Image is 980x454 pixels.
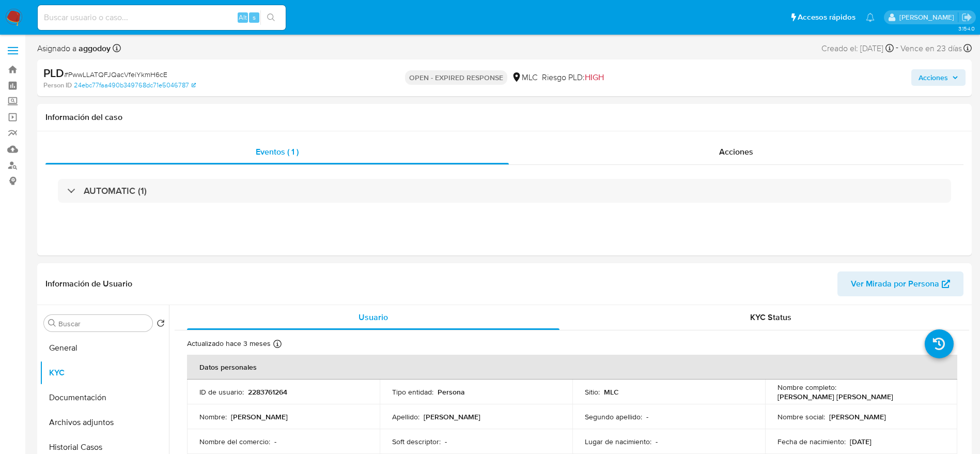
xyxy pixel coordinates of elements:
[961,12,972,23] a: Salir
[851,271,939,296] span: Ver Mirada por Persona
[58,179,951,203] div: AUTOMATIC (1)
[45,279,132,289] h1: Información de Usuario
[40,336,169,360] button: General
[64,69,167,80] span: # PwwLLATQFJQacVfeiYkmH6cE
[798,12,855,23] span: Accesos rápidos
[438,387,465,397] p: Persona
[359,311,388,323] span: Usuario
[274,437,276,446] p: -
[392,437,441,446] p: Soft descriptor :
[157,319,165,330] button: Volver al orden por defecto
[585,387,600,397] p: Sitio :
[256,146,299,158] span: Eventos ( 1 )
[585,437,651,446] p: Lugar de nacimiento :
[896,41,898,55] span: -
[777,383,836,392] p: Nombre completo :
[585,412,642,421] p: Segundo apellido :
[45,112,963,123] h1: Información del caso
[604,387,619,397] p: MLC
[38,11,286,24] input: Buscar usuario o caso...
[777,412,825,421] p: Nombre social :
[48,319,56,327] button: Buscar
[43,65,64,81] b: PLD
[37,43,111,54] span: Asignado a
[750,311,791,323] span: KYC Status
[40,410,169,435] button: Archivos adjuntos
[58,319,148,328] input: Buscar
[646,412,648,421] p: -
[392,412,419,421] p: Apellido :
[542,72,604,83] span: Riesgo PLD:
[777,392,893,401] p: [PERSON_NAME] [PERSON_NAME]
[899,12,958,22] p: agustina.godoy@mercadolibre.com
[777,437,846,446] p: Fecha de nacimiento :
[84,185,147,196] h3: AUTOMATIC (1)
[911,69,966,86] button: Acciones
[837,271,963,296] button: Ver Mirada por Persona
[719,146,753,158] span: Acciones
[829,412,886,421] p: [PERSON_NAME]
[919,69,948,86] span: Acciones
[231,412,288,421] p: [PERSON_NAME]
[656,437,658,446] p: -
[511,72,538,83] div: MLC
[850,437,872,446] p: [DATE]
[43,81,72,90] b: Person ID
[405,70,507,85] p: OPEN - EXPIRED RESPONSE
[187,355,957,380] th: Datos personales
[40,360,169,385] button: KYC
[866,13,875,22] a: Notificaciones
[74,81,196,90] a: 24ebc77faa490b349768dc71e5046787
[40,385,169,410] button: Documentación
[900,43,962,54] span: Vence en 23 días
[199,387,244,397] p: ID de usuario :
[253,12,256,22] span: s
[239,12,247,22] span: Alt
[187,339,271,349] p: Actualizado hace 3 meses
[424,412,480,421] p: [PERSON_NAME]
[76,42,111,54] b: aggodoy
[248,387,287,397] p: 2283761264
[585,71,604,83] span: HIGH
[260,10,282,25] button: search-icon
[392,387,433,397] p: Tipo entidad :
[199,412,227,421] p: Nombre :
[199,437,270,446] p: Nombre del comercio :
[445,437,447,446] p: -
[821,41,894,55] div: Creado el: [DATE]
